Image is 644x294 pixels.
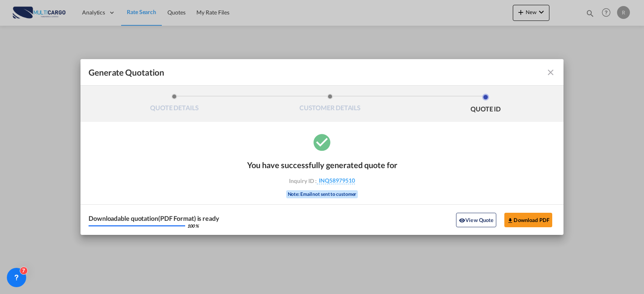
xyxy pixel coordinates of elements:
[507,217,514,224] md-icon: icon-download
[89,67,164,78] span: Generate Quotation
[89,215,219,222] div: Downloadable quotation(PDF Format) is ready
[80,59,563,235] md-dialog: Generate QuotationQUOTE ...
[546,68,555,77] md-icon: icon-close fg-AAA8AD cursor m-0
[317,177,355,184] span: INQ58979510
[187,224,199,228] div: 100 %
[504,213,552,227] button: Download PDF
[456,213,496,227] button: icon-eyeView Quote
[247,160,397,170] div: You have successfully generated quote for
[97,94,252,115] li: QUOTE DETAILS
[275,177,369,184] div: Inquiry ID :
[286,190,358,198] div: Note: Email not sent to customer
[312,132,332,152] md-icon: icon-checkbox-marked-circle
[408,94,563,115] li: QUOTE ID
[252,94,408,115] li: CUSTOMER DETAILS
[459,217,465,224] md-icon: icon-eye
